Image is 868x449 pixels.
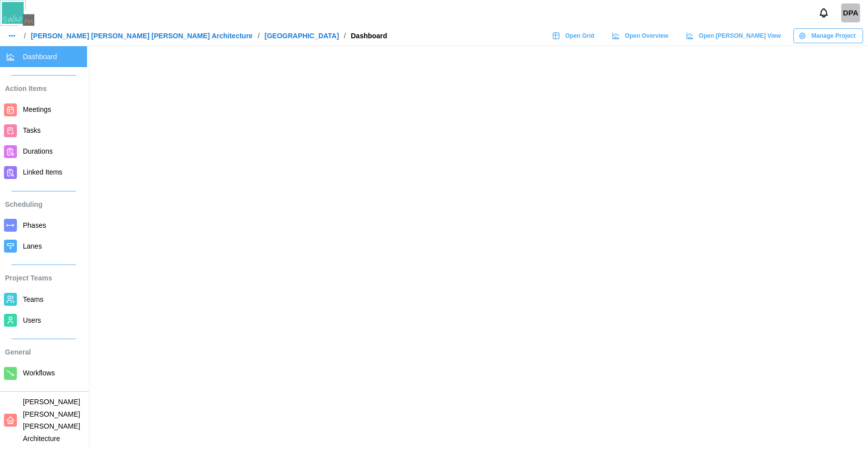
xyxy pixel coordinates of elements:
[23,316,41,324] span: Users
[23,369,55,377] span: Workflows
[23,295,43,303] span: Teams
[565,29,594,43] span: Open Grid
[351,32,387,39] div: Dashboard
[258,32,260,39] div: /
[23,398,80,443] span: [PERSON_NAME] [PERSON_NAME] [PERSON_NAME] Architecture
[23,105,51,113] span: Meetings
[841,3,860,22] a: Daud Platform admin
[23,126,41,134] span: Tasks
[811,29,856,43] span: Manage Project
[23,168,62,176] span: Linked Items
[625,29,668,43] span: Open Overview
[31,32,253,39] a: [PERSON_NAME] [PERSON_NAME] [PERSON_NAME] Architecture
[344,32,346,39] div: /
[841,3,860,22] div: DPA
[815,4,832,21] button: Notifications
[23,242,42,250] span: Lanes
[681,28,788,43] a: Open [PERSON_NAME] View
[24,32,26,39] div: /
[547,28,602,43] a: Open Grid
[607,28,676,43] a: Open Overview
[23,147,53,155] span: Durations
[793,28,863,43] button: Manage Project
[23,221,46,229] span: Phases
[699,29,781,43] span: Open [PERSON_NAME] View
[265,32,339,39] a: [GEOGRAPHIC_DATA]
[23,53,57,61] span: Dashboard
